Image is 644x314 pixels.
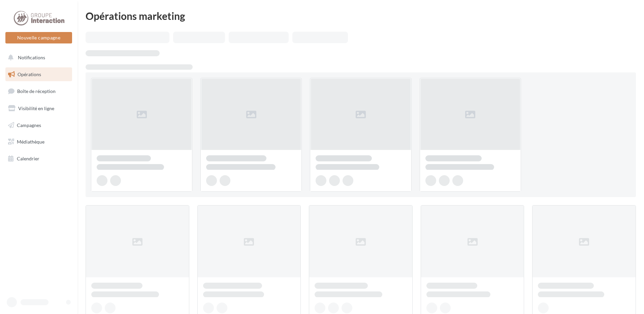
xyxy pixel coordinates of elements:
div: Opérations marketing [86,11,636,21]
span: Médiathèque [17,139,44,145]
span: Opérations [18,71,41,77]
span: Notifications [18,55,45,60]
a: Calendrier [4,152,73,166]
a: Médiathèque [4,135,73,149]
a: Campagnes [4,118,73,132]
a: Opérations [4,67,73,82]
a: Boîte de réception [4,84,73,98]
span: Visibilité en ligne [18,105,54,111]
a: Visibilité en ligne [4,101,73,116]
span: Boîte de réception [17,88,56,94]
span: Calendrier [17,156,39,161]
button: Notifications [4,51,71,65]
button: Nouvelle campagne [5,32,72,43]
span: Campagnes [17,122,41,128]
